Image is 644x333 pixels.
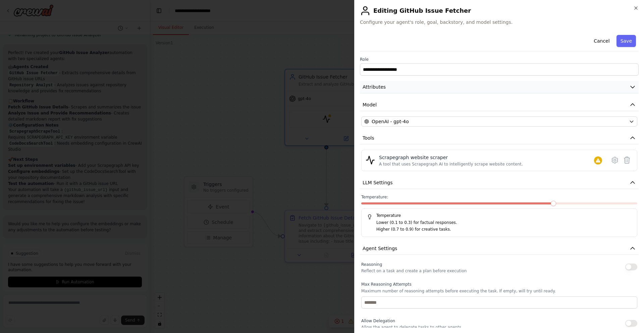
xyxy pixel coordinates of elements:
[366,155,375,165] img: ScrapegraphScrapeTool
[367,213,632,218] h5: Temperature
[360,242,639,255] button: Agent Settings
[361,262,382,267] span: Reasoning
[360,132,639,144] button: Tools
[360,81,639,93] button: Attributes
[360,19,639,26] span: Configure your agent's role, goal, backstory, and model settings.
[379,154,523,161] div: Scrapegraph website scraper
[363,135,374,141] span: Tools
[360,5,639,16] h2: Editing GitHub Issue Fetcher
[360,57,639,62] label: Role
[379,161,523,167] div: A tool that uses Scrapegraph AI to intelligently scrape website content.
[361,116,637,127] button: OpenAI - gpt-4o
[361,282,637,287] label: Max Reasoning Attempts
[361,194,388,200] span: Temperature:
[363,245,397,252] span: Agent Settings
[590,35,613,47] button: Cancel
[360,177,639,189] button: LLM Settings
[361,268,467,274] p: Reflect on a task and create a plan before execution
[372,118,409,125] span: OpenAI - gpt-4o
[609,154,621,166] button: Configure tool
[361,288,637,294] p: Maximum number of reasoning attempts before executing the task. If empty, will try until ready.
[361,319,395,323] span: Allow Delegation
[363,84,386,90] span: Attributes
[360,99,639,111] button: Model
[621,154,633,166] button: Delete tool
[616,35,636,47] button: Save
[376,220,632,226] p: Lower (0.1 to 0.3) for factual responses.
[363,179,393,186] span: LLM Settings
[363,101,377,108] span: Model
[361,325,461,330] p: Allow the agent to delegate tasks to other agents
[376,226,632,233] p: Higher (0.7 to 0.9) for creative tasks.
